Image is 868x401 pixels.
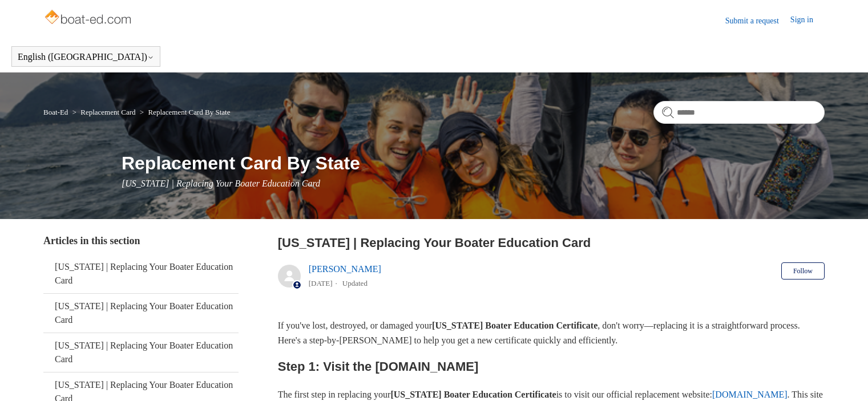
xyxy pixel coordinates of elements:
input: Search [653,101,825,124]
img: Boat-Ed Help Center home page [43,7,134,30]
span: Articles in this section [43,235,140,246]
a: [PERSON_NAME] [309,264,381,274]
a: Sign in [790,14,825,27]
li: Replacement Card [70,108,138,116]
a: Boat-Ed [43,108,68,116]
h2: Massachusetts | Replacing Your Boater Education Card [278,233,825,252]
strong: [US_STATE] Boater Education Certificate [390,390,556,399]
li: Replacement Card By State [138,108,231,116]
a: [US_STATE] | Replacing Your Boater Education Card [43,294,239,333]
a: [DOMAIN_NAME] [712,390,788,399]
strong: [US_STATE] Boater Education Certificate [432,321,597,330]
button: Follow Article [781,262,825,280]
li: Updated [342,279,368,287]
a: Submit a request [725,15,790,27]
div: Live chat [830,363,859,392]
a: Replacement Card By State [148,108,230,116]
h1: Replacement Card By State [122,149,825,177]
a: [US_STATE] | Replacing Your Boater Education Card [43,254,239,293]
li: Boat-Ed [43,108,70,116]
a: [US_STATE] | Replacing Your Boater Education Card [43,333,239,372]
button: English ([GEOGRAPHIC_DATA]) [18,52,154,62]
h2: Step 1: Visit the [DOMAIN_NAME] [278,357,825,376]
a: Replacement Card [80,108,135,116]
time: 05/22/2024, 10:41 [309,279,333,287]
span: [US_STATE] | Replacing Your Boater Education Card [122,179,320,188]
p: If you've lost, destroyed, or damaged your , don't worry—replacing it is a straightforward proces... [278,318,825,347]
